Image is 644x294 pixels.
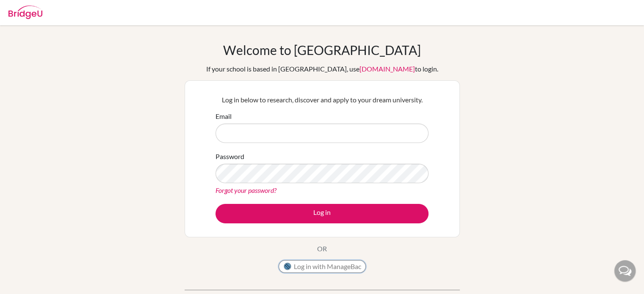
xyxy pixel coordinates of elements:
[216,95,428,105] p: Log in below to research, discover and apply to your dream university.
[216,204,428,223] button: Log in
[216,111,232,121] label: Email
[206,64,438,74] div: If your school is based in [GEOGRAPHIC_DATA], use to login.
[8,5,42,19] img: Bridge-U
[216,151,244,162] label: Password
[279,260,366,273] button: Log in with ManageBac
[223,42,421,58] h1: Welcome to [GEOGRAPHIC_DATA]
[359,65,415,73] a: [DOMAIN_NAME]
[19,6,36,14] span: Help
[216,186,276,194] a: Forgot your password?
[317,244,327,254] p: OR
